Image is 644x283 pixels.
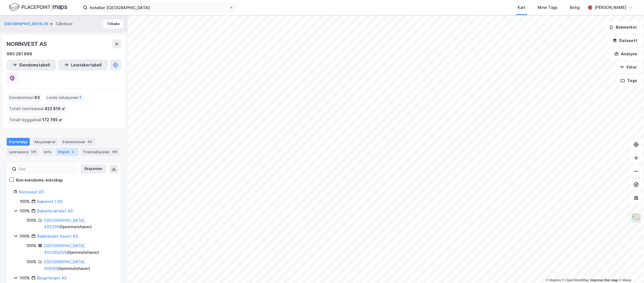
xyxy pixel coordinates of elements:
[44,105,65,112] span: 422 816 ㎡
[37,234,78,239] a: Bakklandet Invest AS
[631,213,642,223] img: Z
[20,233,30,240] div: 100%
[590,278,618,282] a: Improve this map
[19,190,44,194] a: Norinvest AS
[610,48,642,59] button: Analyse
[37,208,73,213] a: Bakerikvartalet AS
[7,39,48,48] div: NORINVEST AS
[32,138,58,146] div: Aksjonærer
[71,149,76,155] div: 3
[81,165,106,173] button: Ekspander
[26,259,36,265] div: 100%
[7,115,65,124] div: Totalt byggareal :
[81,148,121,156] div: Transaksjoner
[9,3,67,12] img: logo.f888ab2527a4732fd821a326f86c7f29.svg
[44,259,114,272] div: ( hjemmelshaver )
[56,21,72,27] div: Gårdeier
[7,59,56,71] button: Eiendomstabell
[562,278,589,282] a: OpenStreetMap
[7,138,30,146] div: Portefølje
[80,94,82,101] span: 1
[16,165,77,173] input: Søk
[44,93,84,102] div: Leide lokasjoner :
[44,242,114,256] div: ( hjemmelshaver )
[44,218,86,229] a: [GEOGRAPHIC_DATA], 401/209
[103,19,123,28] button: Tilbake
[604,22,642,33] button: Bokmerker
[87,3,229,12] input: Søk på adresse, matrikkel, gårdeiere, leietakere eller personer
[44,217,114,230] div: ( hjemmelshaver )
[26,217,36,224] div: 100%
[44,259,86,271] a: [GEOGRAPHIC_DATA], 409/89
[615,62,642,73] button: Filter
[26,242,36,249] div: 100%
[7,51,32,57] div: 980 281 868
[616,75,642,86] button: Tags
[7,148,39,156] div: Leietakere
[20,208,30,214] div: 100%
[616,256,644,283] div: Kontrollprogram for chat
[4,21,49,27] button: [GEOGRAPHIC_DATA] 26
[111,149,118,155] div: 188
[608,35,642,46] button: Datasett
[16,177,63,183] div: Kun eiendoms-eierskap
[42,148,53,156] div: Info
[518,4,525,11] div: Kart
[58,59,108,71] button: Leietakertabell
[595,4,626,11] div: [PERSON_NAME]
[60,138,95,146] div: Eiendommer
[20,198,30,205] div: 100%
[56,148,78,156] div: Styret
[570,4,580,11] div: Bolig
[87,139,93,145] div: 63
[7,93,42,102] div: Eiendommer :
[7,104,67,113] div: Totalt tomteareal :
[42,116,62,123] span: 172 765 ㎡
[37,199,62,204] a: Bakeriet 1 AS
[34,94,40,101] span: 63
[37,275,67,280] a: Bjugntorget AS
[616,256,644,283] iframe: Chat Widget
[44,243,86,255] a: [GEOGRAPHIC_DATA], 401/355/0/6
[546,278,561,282] a: Mapbox
[30,149,37,155] div: 138
[20,275,30,281] div: 100%
[538,4,558,11] div: Mine Tags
